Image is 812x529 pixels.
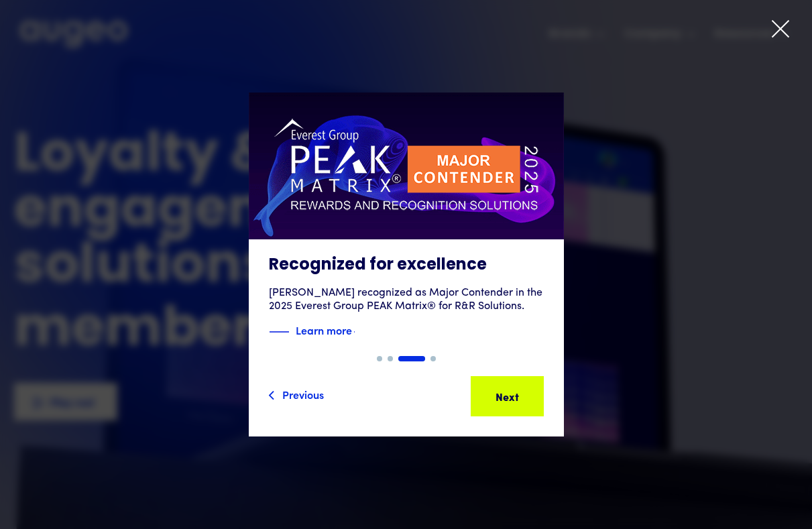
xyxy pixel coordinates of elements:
div: Previous [282,386,324,402]
div: Show slide 1 of 4 [377,356,382,361]
div: Show slide 3 of 4 [398,356,425,361]
div: Show slide 2 of 4 [388,356,393,361]
div: Show slide 4 of 4 [430,356,436,361]
h3: Recognized for excellence [269,255,544,276]
strong: Learn more [296,322,352,337]
img: Blue decorative line [269,324,289,340]
a: Next [471,376,544,416]
a: Recognized for excellence[PERSON_NAME] recognized as Major Contender in the 2025 Everest Group PE... [249,93,564,356]
img: Blue text arrow [353,324,373,340]
div: [PERSON_NAME] recognized as Major Contender in the 2025 Everest Group PEAK Matrix® for R&R Soluti... [269,286,544,313]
